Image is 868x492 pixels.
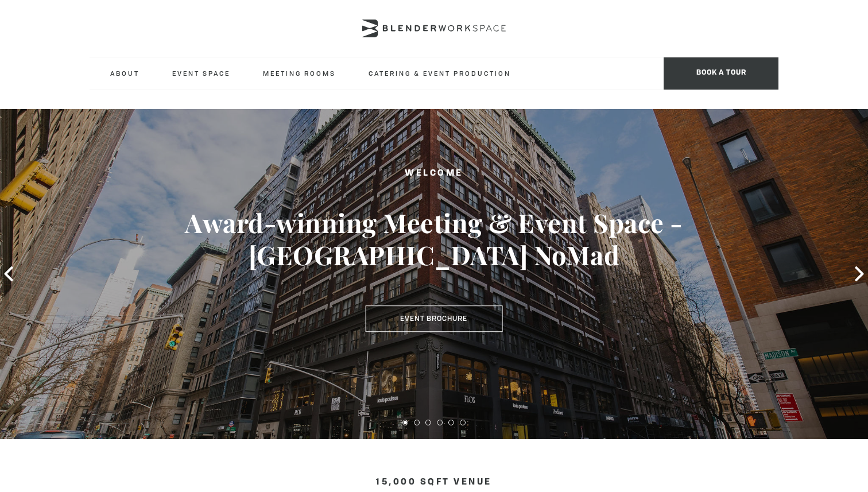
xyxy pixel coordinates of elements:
[44,166,825,181] h2: Welcome
[365,306,502,332] a: Event Brochure
[90,478,778,487] h4: 15,000 sqft venue
[664,57,778,90] span: Book a tour
[44,207,825,271] h3: Award-winning Meeting & Event Space - [GEOGRAPHIC_DATA] NoMad
[163,57,239,89] a: Event Space
[254,57,345,89] a: Meeting Rooms
[359,57,520,89] a: Catering & Event Production
[101,57,149,89] a: About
